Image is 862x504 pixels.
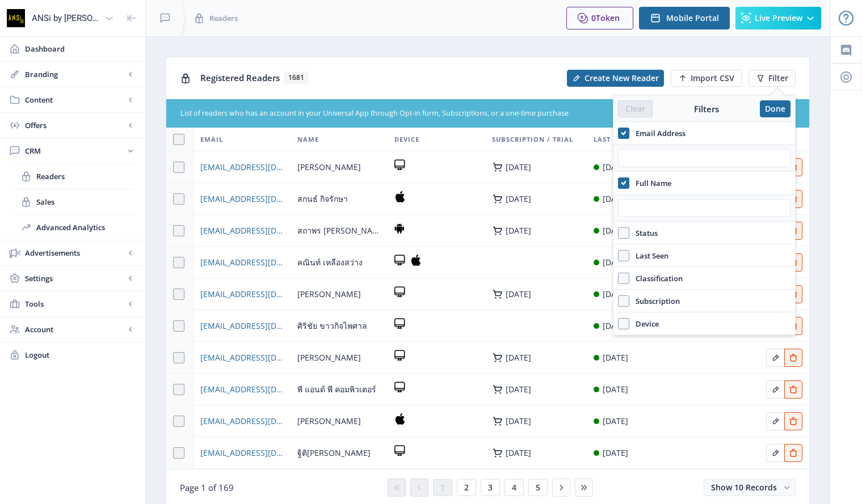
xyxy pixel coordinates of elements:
[7,9,25,27] img: properties.app_icon.png
[36,196,134,207] span: Sales
[506,448,531,458] div: [DATE]
[284,72,308,83] span: 1681
[25,298,125,310] span: Tools
[209,12,238,24] span: Readers
[603,351,628,365] div: [DATE]
[297,446,371,460] span: ฐิติ[PERSON_NAME]
[749,70,796,87] button: Filter
[297,133,319,146] span: Name
[25,43,136,54] span: Dashboard
[506,385,531,394] div: [DATE]
[297,287,361,301] span: [PERSON_NAME]
[36,222,134,233] span: Advanced Analytics
[297,319,367,333] span: ศิริชัย ขาวกิจไพศาล
[297,224,381,238] span: สถาพร [PERSON_NAME]
[200,414,284,428] a: [EMAIL_ADDRESS][DOMAIN_NAME]
[504,479,524,496] button: 4
[603,287,628,301] div: [DATE]
[25,69,125,80] span: Branding
[180,108,728,119] div: List of readers who has an account in your Universal App through Opt-in form, Subscriptions, or a...
[200,192,284,206] a: [EMAIL_ADDRESS][DOMAIN_NAME]
[603,256,628,269] div: [DATE]
[506,226,531,235] div: [DATE]
[704,479,796,496] button: Show 10 Records
[11,189,134,214] a: Sales
[506,163,531,172] div: [DATE]
[200,446,284,460] a: [EMAIL_ADDRESS][DOMAIN_NAME]
[603,192,628,206] div: [DATE]
[629,176,671,190] span: Full Name
[766,383,784,393] a: Edit page
[32,6,100,31] div: ANSi by [PERSON_NAME]
[200,287,284,301] a: [EMAIL_ADDRESS][DOMAIN_NAME]
[506,194,531,204] div: [DATE]
[560,70,664,87] a: New page
[566,7,633,29] button: 0Token
[297,351,361,365] span: [PERSON_NAME]
[766,351,784,362] a: Edit page
[506,290,531,299] div: [DATE]
[25,324,125,335] span: Account
[639,7,730,29] button: Mobile Portal
[585,74,659,83] span: Create New Reader
[200,351,284,365] a: [EMAIL_ADDRESS][DOMAIN_NAME]
[629,272,683,285] span: Classification
[629,317,659,331] span: Device
[629,226,658,240] span: Status
[536,483,540,492] span: 5
[36,171,134,182] span: Readers
[618,100,653,117] button: Clear
[629,126,686,140] span: Email Address
[666,14,719,23] span: Mobile Portal
[603,224,628,238] div: [DATE]
[506,417,531,426] div: [DATE]
[25,145,125,156] span: CRM
[180,482,234,493] span: Page 1 of 169
[200,319,284,333] a: [EMAIL_ADDRESS][DOMAIN_NAME]
[506,353,531,362] div: [DATE]
[297,160,361,174] span: [PERSON_NAME]
[603,160,628,174] div: [DATE]
[528,479,548,496] button: 5
[594,133,630,146] span: Last Seen
[671,70,742,87] button: Import CSV
[200,256,284,269] a: [EMAIL_ADDRESS][DOMAIN_NAME]
[603,414,628,428] div: [DATE]
[200,383,284,396] a: [EMAIL_ADDRESS][DOMAIN_NAME]
[25,247,125,259] span: Advertisements
[784,446,802,457] a: Edit page
[394,133,419,146] span: Device
[297,383,376,396] span: พี แอนด์ พี คอมพิวเตอร์
[25,120,125,131] span: Offers
[735,7,821,29] button: Live Preview
[492,133,573,146] span: Subscription / Trial
[603,446,628,460] div: [DATE]
[200,72,280,83] span: Registered Readers
[784,383,802,393] a: Edit page
[200,133,223,146] span: Email
[512,483,516,492] span: 4
[11,215,134,240] a: Advanced Analytics
[691,74,734,83] span: Import CSV
[755,14,802,23] span: Live Preview
[784,414,802,425] a: Edit page
[711,482,777,493] span: Show 10 Records
[766,414,784,425] a: Edit page
[603,383,628,396] div: [DATE]
[200,160,284,174] span: [EMAIL_ADDRESS][DOMAIN_NAME]
[297,256,363,269] span: คณินท์ เหลืองสว่าง
[25,349,136,361] span: Logout
[766,446,784,457] a: Edit page
[596,12,620,23] span: Token
[653,103,760,115] div: Filters
[297,192,348,206] span: สกนธ์ กิจรักษา
[567,70,664,87] button: Create New Reader
[200,224,284,238] a: [EMAIL_ADDRESS][DOMAIN_NAME]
